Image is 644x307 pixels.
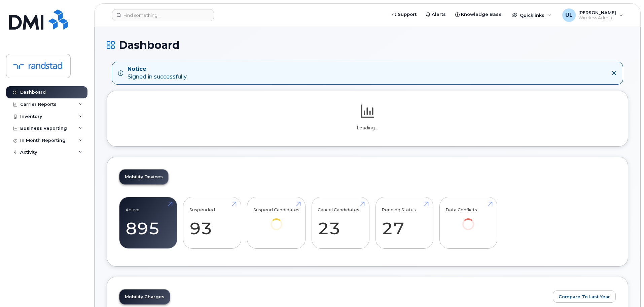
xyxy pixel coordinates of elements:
h1: Dashboard [107,39,628,51]
a: Suspended 93 [189,201,235,245]
button: Compare To Last Year [553,290,616,303]
a: Cancel Candidates 23 [318,201,363,245]
a: Pending Status 27 [382,201,427,245]
a: Mobility Charges [119,289,170,304]
span: Compare To Last Year [559,294,610,300]
a: Suspend Candidates [253,201,299,239]
div: Signed in successfully. [128,65,187,81]
a: Mobility Devices [119,170,168,184]
p: Loading... [119,125,616,131]
a: Active 895 [126,201,171,245]
a: Data Conflicts [445,201,491,239]
strong: Notice [128,65,187,73]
